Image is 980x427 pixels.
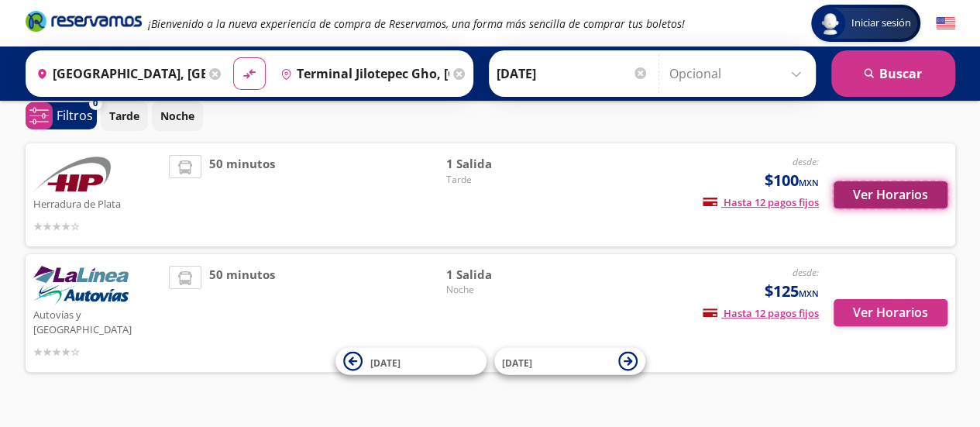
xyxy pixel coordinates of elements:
[834,299,947,326] button: Ver Horarios
[799,288,819,299] small: MXN
[765,280,819,303] span: $125
[57,106,93,125] p: Filtros
[109,108,139,124] p: Tarde
[274,54,449,93] input: Buscar Destino
[101,101,148,131] button: Tarde
[765,169,819,192] span: $100
[26,102,97,129] button: 0Filtros
[26,9,142,33] i: Brand Logo
[834,181,947,208] button: Ver Horarios
[831,50,955,97] button: Buscar
[669,54,808,93] input: Opcional
[445,155,554,173] span: 1 Salida
[152,101,203,131] button: Noche
[209,155,275,235] span: 50 minutos
[33,266,129,305] img: Autovías y La Línea
[793,155,819,168] em: desde:
[445,173,554,187] span: Tarde
[799,177,819,188] small: MXN
[445,266,554,284] span: 1 Salida
[160,108,194,124] p: Noche
[494,348,645,375] button: [DATE]
[497,54,648,93] input: Elegir Fecha
[703,306,819,320] span: Hasta 12 pagos fijos
[936,14,955,33] button: English
[30,54,205,93] input: Buscar Origen
[209,266,275,360] span: 50 minutos
[26,9,142,37] a: Brand Logo
[370,356,401,369] span: [DATE]
[148,16,685,31] em: ¡Bienvenido a la nueva experiencia de compra de Reservamos, una forma más sencilla de comprar tus...
[845,15,917,31] span: Iniciar sesión
[33,305,162,338] p: Autovías y [GEOGRAPHIC_DATA]
[502,356,532,369] span: [DATE]
[335,348,487,375] button: [DATE]
[33,194,162,212] p: Herradura de Plata
[33,155,111,194] img: Herradura de Plata
[793,266,819,279] em: desde:
[93,97,98,110] span: 0
[445,283,554,297] span: Noche
[703,195,819,209] span: Hasta 12 pagos fijos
